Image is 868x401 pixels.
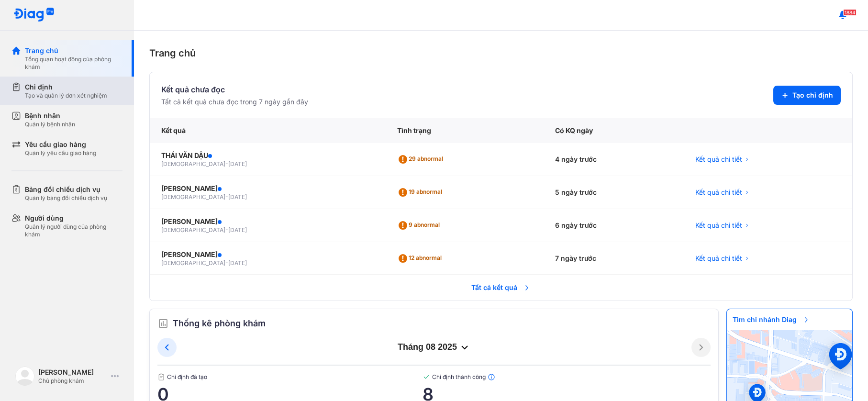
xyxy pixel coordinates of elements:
div: 9 abnormal [397,218,444,233]
span: - [225,193,228,200]
span: - [225,160,228,167]
span: 1884 [843,9,857,16]
div: Tình trạng [386,118,544,143]
span: [DATE] [228,259,247,267]
div: Quản lý bảng đối chiếu dịch vụ [25,194,107,202]
span: Kết quả chi tiết [695,254,742,263]
div: Kết quả chưa đọc [161,84,308,95]
div: Tạo và quản lý đơn xét nghiệm [25,92,107,100]
span: Thống kê phòng khám [173,317,266,330]
span: [DEMOGRAPHIC_DATA] [161,193,225,200]
div: Tất cả kết quả chưa đọc trong 7 ngày gần đây [161,97,308,107]
div: tháng 08 2025 [177,342,691,353]
button: Tạo chỉ định [773,86,841,105]
span: Chỉ định thành công [423,373,711,381]
div: Quản lý người dùng của phòng khám [25,223,122,238]
span: - [225,259,228,267]
div: Bảng đối chiếu dịch vụ [25,185,107,194]
div: Bệnh nhân [25,111,75,121]
div: [PERSON_NAME] [161,217,374,226]
img: info.7e716105.svg [488,373,495,381]
div: THÁI VĂN DẬU [161,151,374,160]
div: 4 ngày trước [544,143,684,176]
div: Quản lý yêu cầu giao hàng [25,149,96,157]
span: Kết quả chi tiết [695,188,742,197]
div: Trang chủ [25,46,122,56]
div: Quản lý bệnh nhân [25,121,75,128]
div: [PERSON_NAME] [161,184,374,193]
img: logo [13,8,55,22]
div: Chủ phòng khám [38,377,107,385]
div: 12 abnormal [397,251,445,266]
div: [PERSON_NAME] [38,368,107,377]
span: Tìm chi nhánh Diag [727,309,816,330]
div: 29 abnormal [397,152,447,167]
img: checked-green.01cc79e0.svg [423,373,430,381]
span: Tạo chỉ định [792,90,833,100]
div: Trang chủ [149,46,853,60]
div: 6 ngày trước [544,209,684,242]
span: [DATE] [228,193,247,200]
span: Tất cả kết quả [466,277,536,298]
div: 19 abnormal [397,185,446,200]
span: [DEMOGRAPHIC_DATA] [161,226,225,234]
img: logo [15,367,34,386]
div: Người dùng [25,213,122,223]
img: document.50c4cfd0.svg [157,373,165,381]
span: [DEMOGRAPHIC_DATA] [161,259,225,267]
span: [DATE] [228,226,247,234]
div: Chỉ định [25,82,107,92]
div: Có KQ ngày [544,118,684,143]
span: [DEMOGRAPHIC_DATA] [161,160,225,167]
div: Tổng quan hoạt động của phòng khám [25,56,122,71]
div: 5 ngày trước [544,176,684,209]
span: - [225,226,228,234]
span: Kết quả chi tiết [695,155,742,164]
div: Kết quả [150,118,386,143]
div: 7 ngày trước [544,242,684,275]
span: Kết quả chi tiết [695,221,742,230]
img: order.5a6da16c.svg [157,318,169,329]
div: Yêu cầu giao hàng [25,140,96,149]
span: Chỉ định đã tạo [157,373,423,381]
span: [DATE] [228,160,247,167]
div: [PERSON_NAME] [161,250,374,259]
